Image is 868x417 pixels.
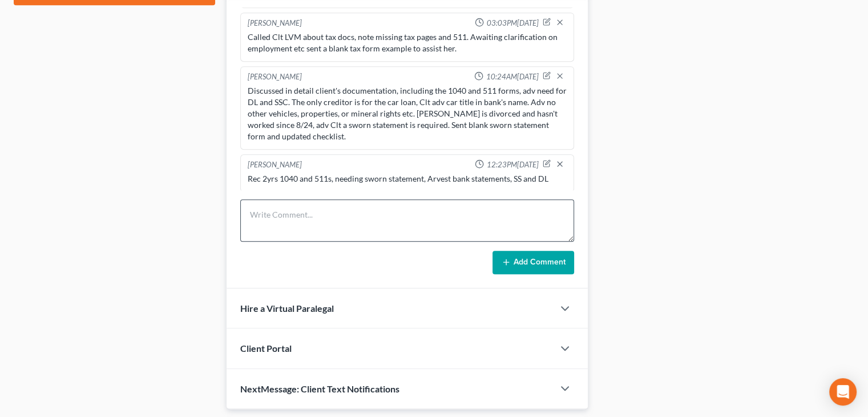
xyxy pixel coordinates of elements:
[240,383,399,394] span: NextMessage: Client Text Notifications
[248,18,302,29] div: [PERSON_NAME]
[240,303,334,314] span: Hire a Virtual Paralegal
[248,31,567,54] div: Called Clt LVM about tax docs, note missing tax pages and 511. Awaiting clarification on employme...
[486,159,538,170] span: 12:23PM[DATE]
[486,71,538,82] span: 10:24AM[DATE]
[829,378,857,406] div: Open Intercom Messenger
[240,343,292,354] span: Client Portal
[248,173,567,185] div: Rec 2yrs 1040 and 511s, needing sworn statement, Arvest bank statements, SS and DL
[248,71,302,83] div: [PERSON_NAME]
[248,159,302,171] div: [PERSON_NAME]
[248,85,567,142] div: Discussed in detail client's documentation, including the 1040 and 511 forms, adv need for DL and...
[492,251,574,275] button: Add Comment
[486,18,538,29] span: 03:03PM[DATE]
